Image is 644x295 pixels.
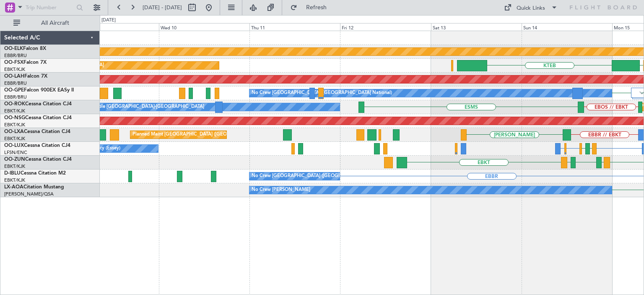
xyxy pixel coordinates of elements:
[4,60,23,65] span: OO-FSX
[252,184,310,196] div: No Crew [PERSON_NAME]
[4,191,54,197] a: [PERSON_NAME]/QSA
[4,60,47,65] a: OO-FSXFalcon 7X
[4,157,25,162] span: OO-ZUN
[4,129,70,134] a: OO-LXACessna Citation CJ4
[4,171,66,176] a: D-IBLUCessna Citation M2
[159,23,249,31] div: Wed 10
[4,129,24,134] span: OO-LXA
[252,87,392,99] div: No Crew [GEOGRAPHIC_DATA] ([GEOGRAPHIC_DATA] National)
[4,46,23,51] span: OO-ELK
[4,163,25,170] a: EBKT/KJK
[4,157,72,162] a: OO-ZUNCessna Citation CJ4
[4,80,27,86] a: EBBR/BRU
[22,20,88,26] span: All Aircraft
[132,128,284,141] div: Planned Maint [GEOGRAPHIC_DATA] ([GEOGRAPHIC_DATA] National)
[4,46,46,51] a: OO-ELKFalcon 8X
[4,122,25,128] a: EBKT/KJK
[4,108,25,114] a: EBKT/KJK
[4,102,25,107] span: OO-ROK
[4,88,24,93] span: OO-GPE
[68,23,159,31] div: Tue 9
[70,101,204,113] div: A/C Unavailable [GEOGRAPHIC_DATA]-[GEOGRAPHIC_DATA]
[4,143,70,148] a: OO-LUXCessna Citation CJ4
[26,1,74,14] input: Trip Number
[101,17,116,24] div: [DATE]
[4,143,24,148] span: OO-LUX
[4,136,25,142] a: EBKT/KJK
[4,66,25,73] a: EBKT/KJK
[4,171,21,176] span: D-IBLU
[4,115,25,120] span: OO-NSG
[4,74,24,79] span: OO-LAH
[340,23,431,31] div: Fri 12
[143,4,182,11] span: [DATE] - [DATE]
[522,23,612,31] div: Sun 14
[4,52,27,59] a: EBBR/BRU
[500,1,562,14] button: Quick Links
[4,102,72,107] a: OO-ROKCessna Citation CJ4
[249,23,340,31] div: Thu 11
[4,94,27,100] a: EBBR/BRU
[286,1,337,14] button: Refresh
[252,170,392,183] div: No Crew [GEOGRAPHIC_DATA] ([GEOGRAPHIC_DATA] National)
[4,115,72,120] a: OO-NSGCessna Citation CJ4
[4,88,74,93] a: OO-GPEFalcon 900EX EASy II
[9,16,91,30] button: All Aircraft
[517,4,545,13] div: Quick Links
[4,185,64,190] a: LX-AOACitation Mustang
[4,177,25,183] a: EBKT/KJK
[4,149,27,156] a: LFSN/ENC
[431,23,522,31] div: Sat 13
[299,5,334,10] span: Refresh
[4,185,23,190] span: LX-AOA
[4,74,47,79] a: OO-LAHFalcon 7X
